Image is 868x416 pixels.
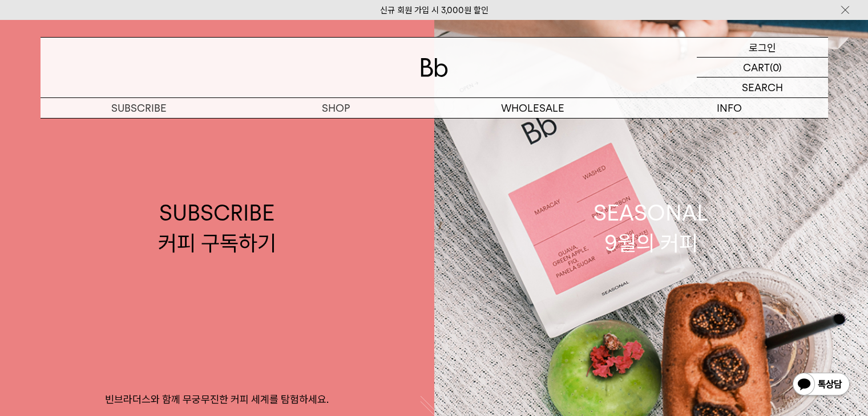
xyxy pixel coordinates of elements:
p: WHOLESALE [434,98,631,118]
p: (0) [770,58,782,77]
p: INFO [631,98,828,118]
a: 신규 회원 가입 시 3,000원 할인 [380,5,488,15]
p: 로그인 [749,38,776,57]
img: 카카오톡 채널 1:1 채팅 버튼 [792,372,851,399]
img: 로고 [421,58,448,77]
div: SUBSCRIBE 커피 구독하기 [158,198,276,258]
p: CART [743,58,770,77]
p: SEARCH [742,78,783,97]
div: SEASONAL 9월의 커피 [594,198,709,258]
a: SUBSCRIBE [41,98,237,118]
a: 로그인 [697,38,828,58]
a: CART (0) [697,58,828,78]
a: SHOP [237,98,434,118]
